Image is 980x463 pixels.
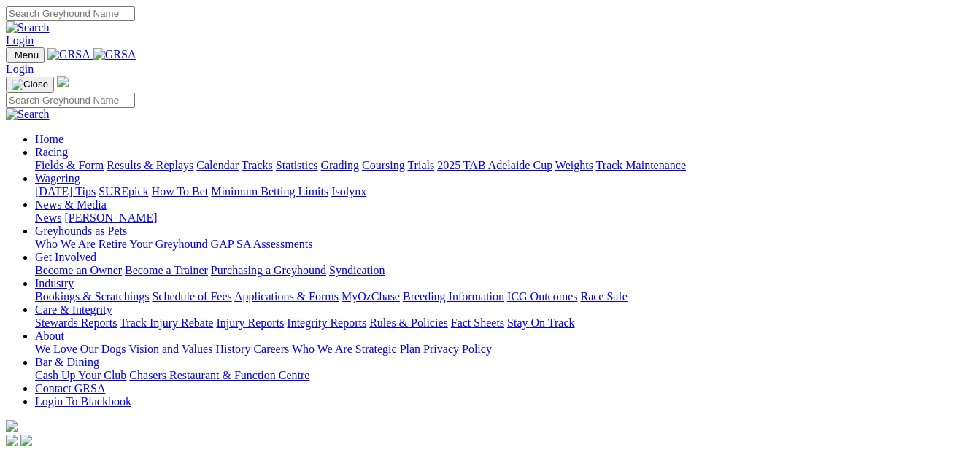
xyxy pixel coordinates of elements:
[35,303,112,316] a: Care & Integrity
[6,420,18,432] img: logo-grsa-white.png
[242,159,273,171] a: Tracks
[403,290,504,303] a: Breeding Information
[107,159,193,171] a: Results & Replays
[6,34,34,47] a: Login
[152,290,231,303] a: Schedule of Fees
[35,159,104,171] a: Fields & Form
[35,290,974,303] div: Industry
[35,159,974,172] div: Racing
[57,76,69,87] img: logo-grsa-white.png
[35,277,74,289] a: Industry
[407,159,434,171] a: Trials
[35,133,63,145] a: Home
[253,343,289,355] a: Careers
[12,79,48,90] img: Close
[276,159,318,171] a: Statistics
[35,316,117,329] a: Stewards Reports
[35,330,64,342] a: About
[35,238,974,251] div: Greyhounds as Pets
[287,316,366,329] a: Integrity Reports
[35,264,122,276] a: Become an Owner
[35,251,96,263] a: Get Involved
[35,238,96,250] a: Who We Are
[15,50,39,61] span: Menu
[211,185,328,198] a: Minimum Betting Limits
[369,316,448,329] a: Rules & Policies
[6,6,135,21] input: Search
[342,290,400,303] a: MyOzChase
[580,290,627,303] a: Race Safe
[35,343,974,356] div: About
[331,185,366,198] a: Isolynx
[35,225,127,237] a: Greyhounds as Pets
[35,146,68,158] a: Racing
[35,395,131,408] a: Login To Blackbook
[6,47,45,63] button: Toggle navigation
[35,316,974,330] div: Care & Integrity
[6,93,135,108] input: Search
[129,369,309,381] a: Chasers Restaurant & Function Centre
[329,264,385,276] a: Syndication
[35,198,107,211] a: News & Media
[35,369,126,381] a: Cash Up Your Club
[362,159,405,171] a: Coursing
[355,343,420,355] a: Strategic Plan
[35,290,149,303] a: Bookings & Scratchings
[6,77,54,93] button: Toggle navigation
[234,290,339,303] a: Applications & Forms
[47,48,90,61] img: GRSA
[196,159,239,171] a: Calendar
[451,316,504,329] a: Fact Sheets
[35,185,974,198] div: Wagering
[35,211,61,224] a: News
[216,316,284,329] a: Injury Reports
[99,185,148,198] a: SUREpick
[35,172,80,184] a: Wagering
[35,369,974,382] div: Bar & Dining
[6,108,50,121] img: Search
[120,316,213,329] a: Track Injury Rebate
[6,21,50,34] img: Search
[292,343,352,355] a: Who We Are
[35,382,105,394] a: Contact GRSA
[99,238,208,250] a: Retire Your Greyhound
[35,356,99,368] a: Bar & Dining
[555,159,593,171] a: Weights
[64,211,157,224] a: [PERSON_NAME]
[6,63,34,75] a: Login
[215,343,250,355] a: History
[507,316,574,329] a: Stay On Track
[6,435,18,446] img: facebook.svg
[125,264,208,276] a: Become a Trainer
[93,48,136,61] img: GRSA
[35,264,974,277] div: Get Involved
[596,159,686,171] a: Track Maintenance
[437,159,552,171] a: 2025 TAB Adelaide Cup
[152,185,209,198] a: How To Bet
[20,435,32,446] img: twitter.svg
[35,211,974,225] div: News & Media
[211,238,313,250] a: GAP SA Assessments
[35,185,96,198] a: [DATE] Tips
[128,343,212,355] a: Vision and Values
[211,264,326,276] a: Purchasing a Greyhound
[321,159,359,171] a: Grading
[507,290,577,303] a: ICG Outcomes
[423,343,492,355] a: Privacy Policy
[35,343,126,355] a: We Love Our Dogs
